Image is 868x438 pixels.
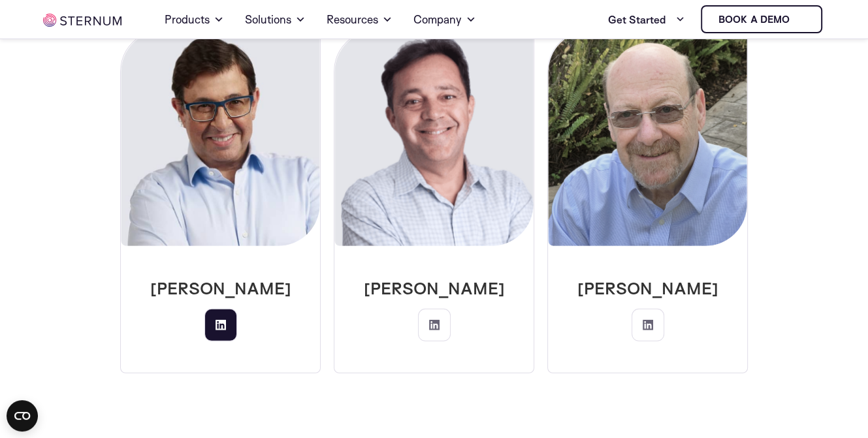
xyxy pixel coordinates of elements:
[701,5,822,33] a: Book a demo
[245,1,306,38] a: Solutions
[794,14,805,25] img: sternum iot
[165,1,224,38] a: Products
[334,31,534,246] img: Philippe Schwartz
[121,31,320,246] img: Santo Politi
[558,277,737,298] p: [PERSON_NAME]
[43,14,121,27] img: sternum iot
[413,1,476,38] a: Company
[345,277,523,298] p: [PERSON_NAME]
[548,31,747,246] img: Eyal Shavit
[7,400,38,431] button: Open CMP widget
[131,277,310,298] p: [PERSON_NAME]
[608,7,685,33] a: Get Started
[327,1,393,38] a: Resources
